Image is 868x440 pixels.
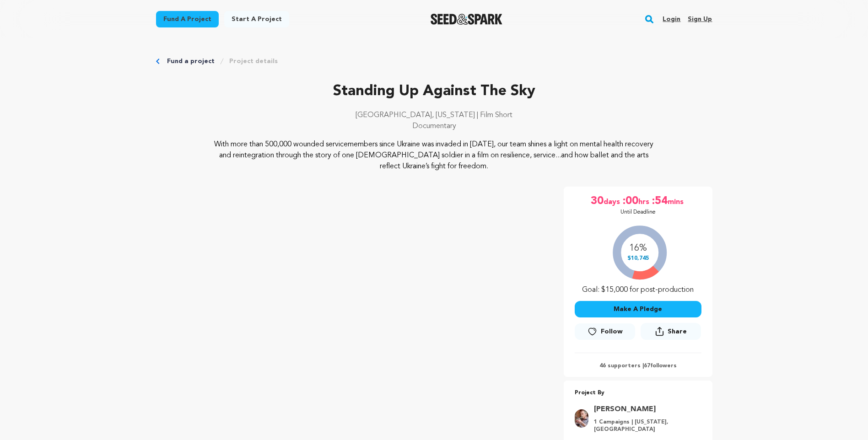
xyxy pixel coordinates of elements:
[167,57,215,66] a: Fund a project
[622,194,638,209] span: :00
[651,194,668,209] span: :54
[575,301,701,317] button: Make A Pledge
[575,388,701,398] p: Project By
[591,194,604,209] span: 30
[601,327,623,336] span: Follow
[688,12,712,27] a: Sign up
[638,194,651,209] span: hrs
[224,11,289,27] a: Start a project
[156,11,219,27] a: Fund a project
[156,80,712,102] p: Standing Up Against The Sky
[663,12,680,27] a: Login
[575,409,588,428] img: d427a794b4377ee6.jpg
[229,57,278,66] a: Project details
[431,14,502,25] img: Seed&Spark Logo Dark Mode
[644,363,650,369] span: 67
[641,323,701,343] span: Share
[668,327,687,336] span: Share
[156,121,712,132] p: Documentary
[575,323,635,340] a: Follow
[156,110,712,121] p: [GEOGRAPHIC_DATA], [US_STATE] | Film Short
[668,194,685,209] span: mins
[575,362,701,370] p: 46 supporters | followers
[641,323,701,340] button: Share
[156,57,712,66] div: Breadcrumb
[594,419,696,433] p: 1 Campaigns | [US_STATE], [GEOGRAPHIC_DATA]
[604,194,622,209] span: days
[431,14,502,25] a: Seed&Spark Homepage
[594,404,696,415] a: Goto Ron Hirschberg profile
[620,209,656,216] p: Until Deadline
[211,139,657,172] p: With more than 500,000 wounded servicemembers since Ukraine was invaded in [DATE], our team shine...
